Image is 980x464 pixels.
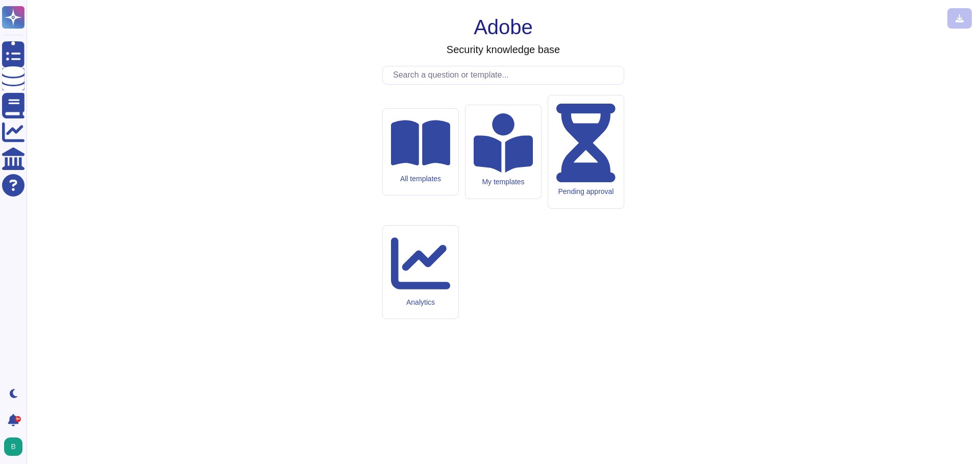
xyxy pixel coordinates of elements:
[15,416,21,422] div: 9+
[2,435,30,458] button: user
[474,15,533,39] h1: Adobe
[556,187,616,196] div: Pending approval
[4,437,22,456] img: user
[391,298,450,307] div: Analytics
[388,66,624,84] input: Search a question or template...
[391,175,450,183] div: All templates
[474,178,533,186] div: My templates
[447,43,560,56] h3: Security knowledge base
